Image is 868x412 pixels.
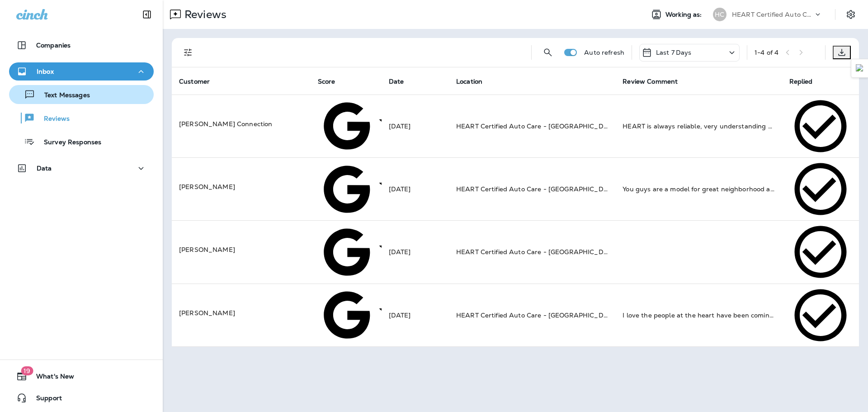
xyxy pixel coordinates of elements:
button: Text Messages [9,85,154,104]
button: Collapse Sidebar [134,5,160,24]
span: What's New [27,373,74,384]
p: [PERSON_NAME] [179,245,303,254]
button: Companies [9,36,154,54]
td: [DATE] [382,284,449,346]
div: HC [713,8,726,21]
p: HEART Certified Auto Care [732,11,813,18]
p: Reviews [181,8,226,21]
p: Last 7 Days [656,49,692,56]
p: Inbox [37,68,54,75]
span: Date [389,78,404,85]
span: Replied [789,77,825,85]
p: Data [37,165,52,172]
div: I love the people at the heart have been coming to them for years very kind very informative and ... [623,311,774,320]
span: Replied [789,78,813,85]
span: Review Comment [623,78,678,85]
span: Review Comment [623,77,689,85]
span: Customer [179,77,222,85]
p: Survey Responses [35,138,101,147]
button: 19What's New [9,367,154,385]
p: [PERSON_NAME] [179,308,303,317]
span: 5 Stars [374,121,657,129]
button: Inbox [9,62,154,81]
span: Working as: [665,11,704,19]
span: Support [27,394,62,405]
button: Reviews [9,109,154,128]
span: Customer [179,78,210,85]
button: Export as CSV [833,46,851,59]
span: 5 Stars [374,185,657,193]
span: Score [318,78,335,85]
span: HEART Certified Auto Care - [GEOGRAPHIC_DATA] [456,248,618,256]
span: HEART Certified Auto Care - [GEOGRAPHIC_DATA] [456,311,618,319]
button: Support [9,389,154,407]
span: Location [456,77,494,85]
button: Data [9,159,154,177]
td: [DATE] [382,221,449,284]
button: Search Reviews [539,43,557,62]
td: [DATE] [382,157,449,220]
img: Detect Auto [856,64,864,72]
span: 5 Stars [374,310,657,318]
p: Text Messages [35,91,90,100]
p: Companies [36,42,71,49]
div: HEART is always reliable, very understanding and responsible. Hard to find that in this kind of b... [623,122,774,131]
p: [PERSON_NAME] Connection [179,119,303,128]
div: You guys are a model for great neighborhood auto service! [623,185,774,194]
span: 19 [21,366,33,375]
span: HEART Certified Auto Care - [GEOGRAPHIC_DATA] [456,185,618,193]
span: Score [318,77,347,85]
button: Filters [179,43,197,62]
span: 5 Stars [374,247,657,256]
span: Location [456,78,482,85]
button: Survey Responses [9,132,154,151]
td: [DATE] [382,95,449,157]
span: HEART Certified Auto Care - [GEOGRAPHIC_DATA] [456,122,618,130]
button: Settings [843,6,859,23]
p: [PERSON_NAME] [179,182,303,191]
p: Reviews [35,115,70,123]
p: Auto refresh [584,49,624,56]
div: 1 - 4 of 4 [755,49,778,56]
